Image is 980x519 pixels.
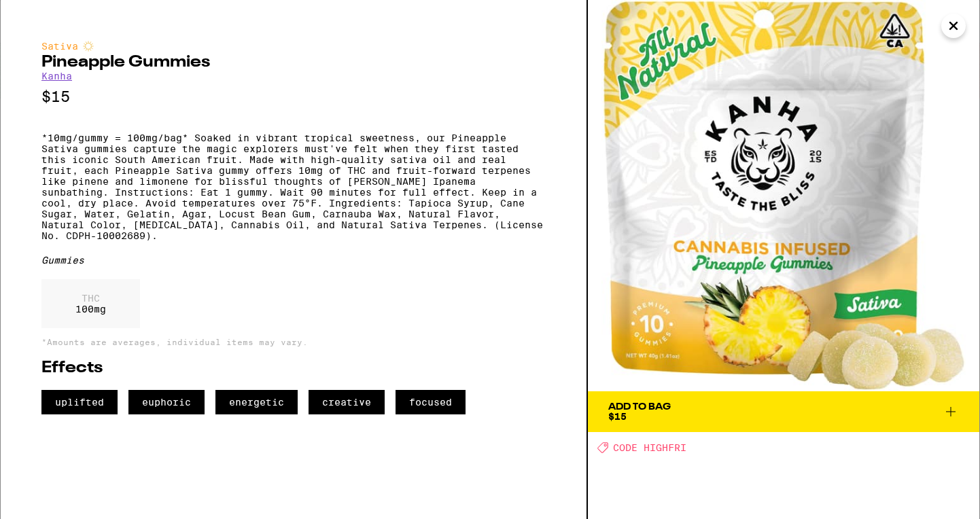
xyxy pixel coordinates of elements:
[41,132,546,241] p: *10mg/gummy = 100mg/bag* Soaked in vibrant tropical sweetness, our Pineapple Sativa gummies captu...
[41,88,546,105] p: $15
[588,391,979,432] button: Add To Bag$15
[309,390,385,414] span: creative
[41,71,72,82] a: Kanha
[215,390,298,414] span: energetic
[41,338,546,346] p: *Amounts are averages, individual items may vary.
[608,402,671,412] div: Add To Bag
[128,390,205,414] span: euphoric
[41,41,546,52] div: Sativa
[41,360,546,376] h2: Effects
[75,293,106,304] p: THC
[941,14,966,38] button: Close
[396,390,466,414] span: focused
[41,54,546,71] h2: Pineapple Gummies
[83,41,94,52] img: sativaColor.svg
[8,10,98,20] span: Hi. Need any help?
[41,279,140,328] div: 100 mg
[41,255,546,266] div: Gummies
[613,442,686,453] span: CODE HIGHFRI
[41,390,118,414] span: uplifted
[608,411,627,422] span: $15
